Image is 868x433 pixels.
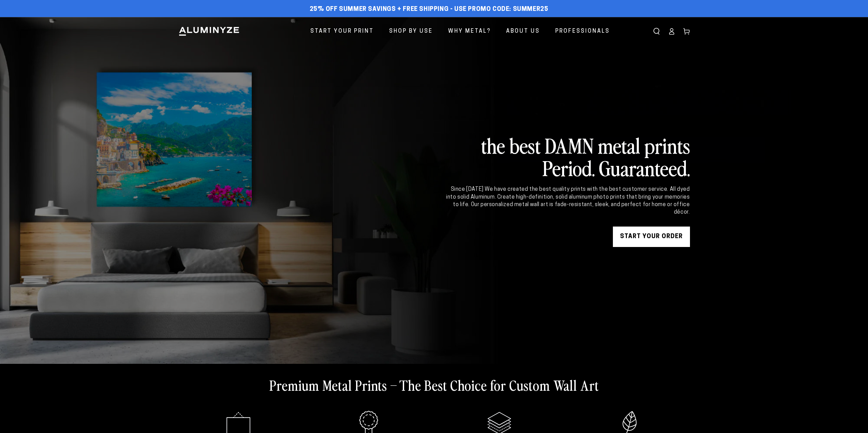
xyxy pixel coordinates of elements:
[269,376,599,394] h2: Premium Metal Prints – The Best Choice for Custom Wall Art
[613,227,690,247] a: START YOUR Order
[305,22,379,41] a: Start Your Print
[389,27,433,36] span: Shop By Use
[310,6,548,13] span: 25% off Summer Savings + Free Shipping - Use Promo Code: SUMMER25
[384,22,438,41] a: Shop By Use
[506,27,540,36] span: About Us
[442,186,690,216] div: Since [DATE] We have created the best quality prints with the best customer service. All dyed int...
[442,134,690,179] h2: the best DAMN metal prints Period. Guaranteed.
[550,22,615,41] a: Professionals
[448,27,491,36] span: Why Metal?
[555,27,610,36] span: Professionals
[501,22,545,41] a: About Us
[443,22,496,41] a: Why Metal?
[310,27,374,36] span: Start Your Print
[649,24,664,39] summary: Search our site
[178,26,240,36] img: Aluminyze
